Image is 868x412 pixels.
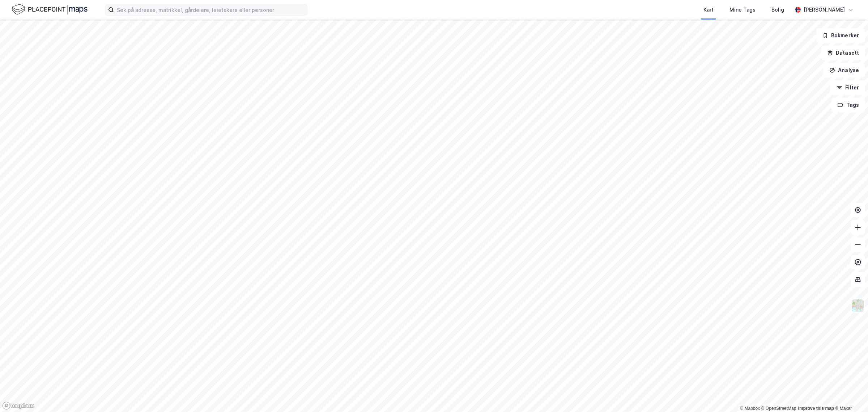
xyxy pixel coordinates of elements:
div: Kontrollprogram for chat [832,377,868,412]
iframe: Chat Widget [832,377,868,412]
input: Søk på adresse, matrikkel, gårdeiere, leietakere eller personer [114,4,307,15]
div: Kart [703,5,714,14]
img: logo.f888ab2527a4732fd821a326f86c7f29.svg [12,3,88,16]
div: Mine Tags [729,5,756,14]
div: [PERSON_NAME] [804,5,845,14]
div: Bolig [771,5,784,14]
